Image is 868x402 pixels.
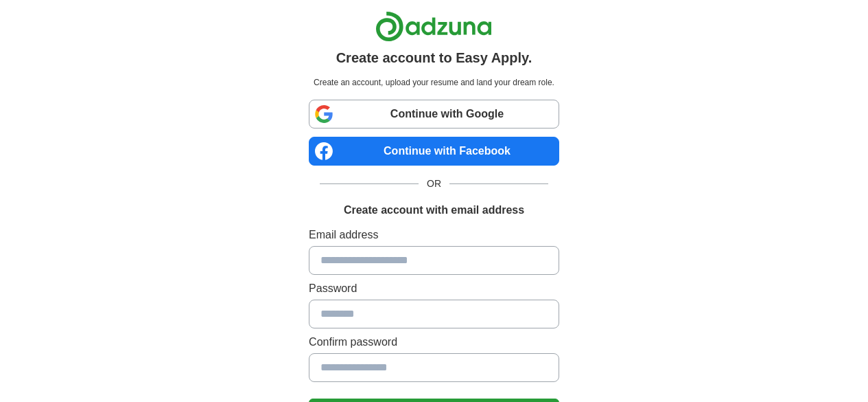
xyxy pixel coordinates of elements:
[309,280,559,297] label: Password
[344,202,524,219] h1: Create account with email address
[375,11,492,42] img: Adzuna logo
[336,47,532,68] h1: Create account to Easy Apply.
[309,100,559,129] a: Continue with Google
[312,76,556,89] p: Create an account, upload your resume and land your dream role.
[309,137,559,166] a: Continue with Facebook
[309,334,559,350] label: Confirm password
[419,177,449,191] span: OR
[309,227,559,243] label: Email address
